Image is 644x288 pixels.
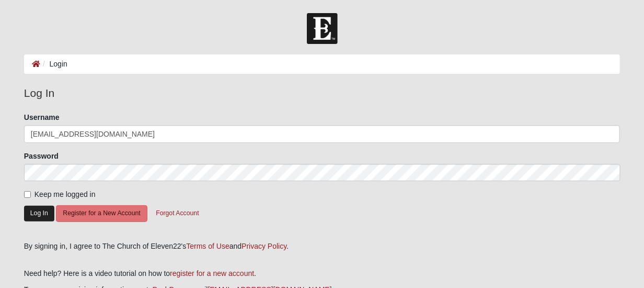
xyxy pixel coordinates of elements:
[24,112,60,123] label: Username
[24,85,620,102] legend: Log In
[24,191,31,198] input: Keep me logged in
[24,206,54,221] button: Log In
[56,205,147,221] button: Register for a New Account
[241,242,286,250] a: Privacy Policy
[24,241,620,252] div: By signing in, I agree to The Church of Eleven22's and .
[24,268,620,279] p: Need help? Here is a video tutorial on how to .
[24,151,59,161] label: Password
[40,59,67,70] li: Login
[307,13,338,44] img: Church of Eleven22 Logo
[170,269,254,278] a: register for a new account
[186,242,229,250] a: Terms of Use
[34,190,96,198] span: Keep me logged in
[149,205,205,221] button: Forgot Account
